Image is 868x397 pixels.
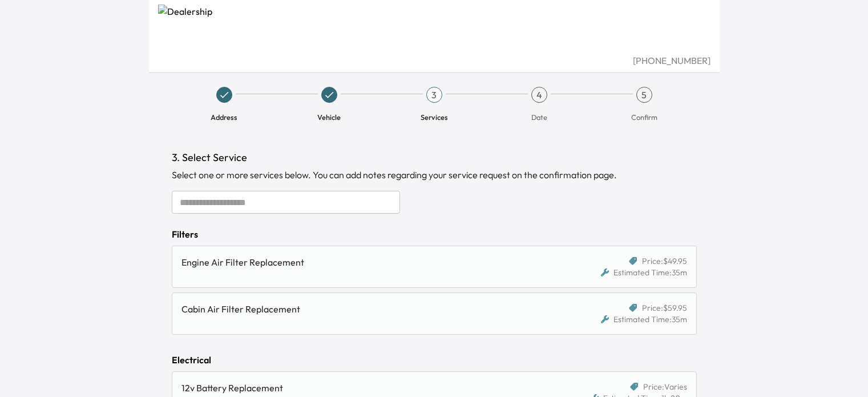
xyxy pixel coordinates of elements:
div: Estimated Time: 35m [601,267,687,278]
div: 12v Battery Replacement [181,381,552,395]
div: 4 [531,87,547,103]
div: 3 [426,87,442,103]
div: Estimated Time: 35m [601,314,687,325]
div: Electrical [172,353,697,367]
span: Price: $59.95 [642,302,687,314]
div: Filters [172,227,697,241]
div: 5 [636,87,652,103]
span: Confirm [631,112,657,122]
span: Services [421,112,448,122]
h1: 3. Select Service [172,150,697,166]
span: Price: Varies [643,381,687,392]
div: Engine Air Filter Replacement [181,255,552,269]
span: Price: $49.95 [642,255,687,267]
div: Cabin Air Filter Replacement [181,302,552,316]
img: Dealership [158,5,710,54]
span: Vehicle [317,112,341,122]
span: Date [531,112,547,122]
div: Select one or more services below. You can add notes regarding your service request on the confir... [172,168,697,182]
span: Address [211,112,237,122]
div: [PHONE_NUMBER] [158,54,710,67]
